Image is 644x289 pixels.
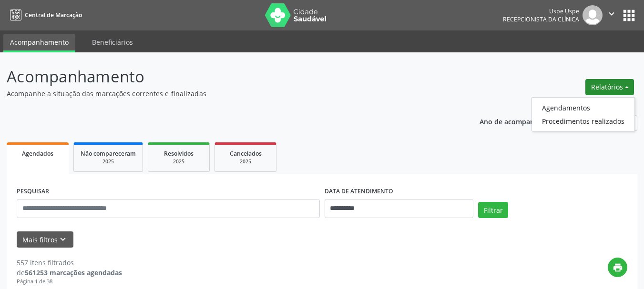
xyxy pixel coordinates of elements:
ul: Relatórios [532,97,635,131]
span: Central de Marcação [25,11,82,19]
div: 2025 [155,158,203,165]
a: Beneficiários [85,34,140,50]
button:  [603,5,621,25]
p: Acompanhamento [7,65,448,89]
button: apps [621,7,637,24]
label: DATA DE ATENDIMENTO [325,184,393,199]
div: Página 1 de 38 [17,278,122,286]
span: Recepcionista da clínica [503,15,579,23]
button: Relatórios [585,79,634,95]
button: Mais filtroskeyboard_arrow_down [17,231,73,248]
span: Não compareceram [81,149,136,158]
i:  [606,9,617,19]
span: Agendados [22,149,53,158]
img: img [583,5,603,25]
p: Acompanhe a situação das marcações correntes e finalizadas [7,89,448,99]
div: 2025 [81,158,136,165]
button: Filtrar [478,202,508,218]
a: Agendamentos [532,101,634,114]
div: de [17,268,122,278]
div: 557 itens filtrados [17,258,122,268]
a: Procedimentos realizados [532,114,634,128]
span: Cancelados [230,149,262,158]
div: Uspe Uspe [503,7,579,15]
a: Acompanhamento [3,34,75,52]
strong: 561253 marcações agendadas [25,268,122,277]
div: 2025 [222,158,269,165]
i: print [613,262,623,273]
button: print [608,258,627,277]
i: keyboard_arrow_down [58,234,68,245]
span: Resolvidos [164,149,194,158]
a: Central de Marcação [7,7,82,23]
label: PESQUISAR [17,184,49,199]
p: Ano de acompanhamento [480,115,564,127]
